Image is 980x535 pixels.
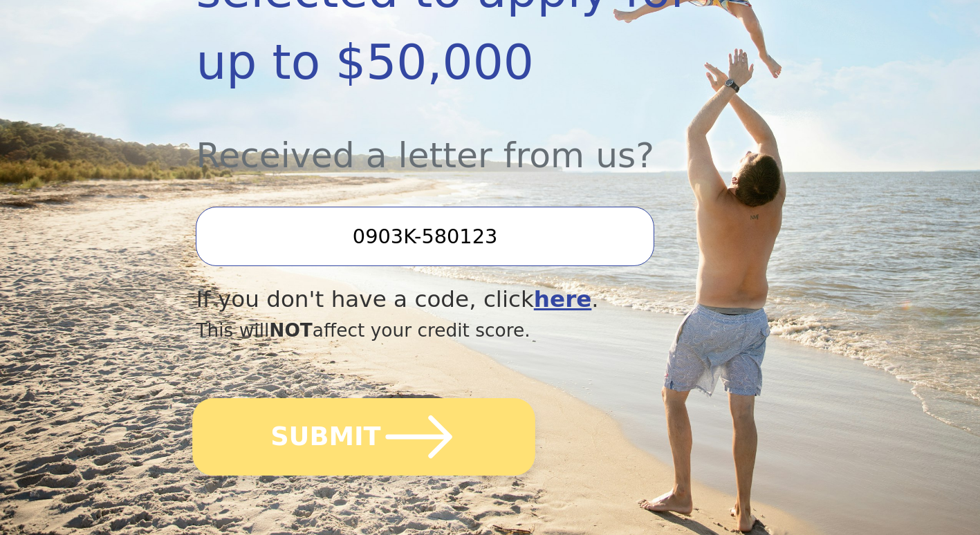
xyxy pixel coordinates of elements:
[196,98,696,182] div: Received a letter from us?
[196,283,696,317] div: If you don't have a code, click .
[193,398,536,476] button: SUBMIT
[534,286,592,312] a: here
[196,207,654,266] input: Enter your Offer Code:
[269,319,313,341] span: NOT
[196,317,696,344] div: This will affect your credit score.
